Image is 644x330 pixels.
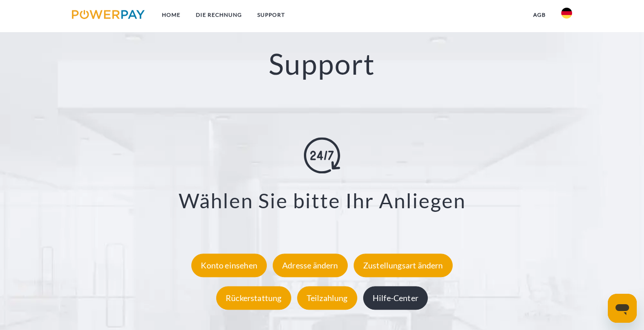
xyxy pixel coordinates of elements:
[43,188,601,214] h3: Wählen Sie bitte Ihr Anliegen
[189,261,269,271] a: Konto einsehen
[526,7,554,23] a: agb
[273,254,348,277] div: Adresse ändern
[32,46,612,82] h2: Support
[363,287,428,310] div: Hilfe-Center
[191,254,267,277] div: Konto einsehen
[608,294,637,323] iframe: Schaltfläche zum Öffnen des Messaging-Fensters
[361,293,430,303] a: Hilfe-Center
[351,261,455,271] a: Zustellungsart ändern
[72,10,145,19] img: logo-powerpay.svg
[354,254,453,277] div: Zustellungsart ändern
[154,7,188,23] a: Home
[304,138,340,174] img: online-shopping.svg
[188,7,250,23] a: DIE RECHNUNG
[297,287,357,310] div: Teilzahlung
[561,8,572,19] img: de
[216,287,291,310] div: Rückerstattung
[295,293,360,303] a: Teilzahlung
[270,261,350,271] a: Adresse ändern
[250,7,293,23] a: SUPPORT
[214,293,294,303] a: Rückerstattung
